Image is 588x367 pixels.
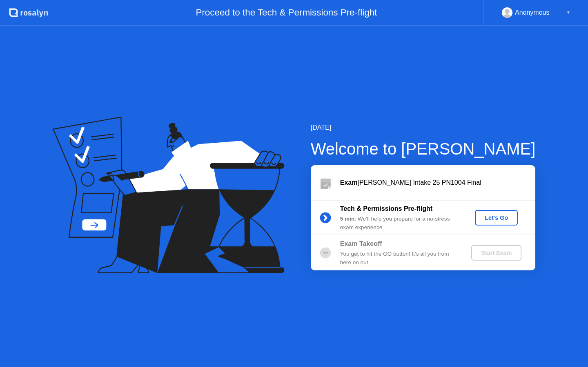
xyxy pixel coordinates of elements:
div: You get to hit the GO button! It’s all you from here on out [340,250,458,267]
b: Tech & Permissions Pre-flight [340,205,432,212]
div: Welcome to [PERSON_NAME] [311,137,536,161]
div: [DATE] [311,123,536,133]
b: 5 min [340,216,355,222]
div: [PERSON_NAME] Intake 25 PN1004 Final [340,178,535,188]
div: : We’ll help you prepare for a no-stress exam experience [340,215,458,232]
button: Let's Go [475,210,518,226]
button: Start Exam [471,245,521,261]
b: Exam [340,179,358,186]
div: Let's Go [478,214,514,221]
div: Start Exam [474,250,518,256]
div: Anonymous [515,7,550,18]
b: Exam Takeoff [340,240,382,247]
div: ▼ [566,7,570,18]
